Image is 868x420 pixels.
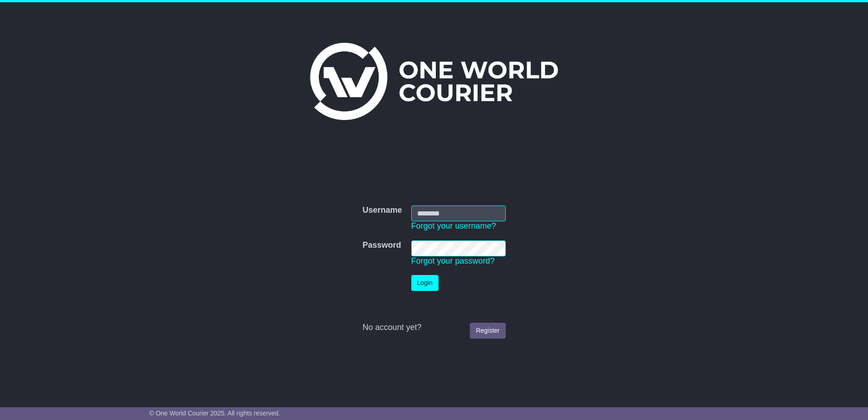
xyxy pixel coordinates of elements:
a: Forgot your password? [411,256,495,265]
span: © One World Courier 2025. All rights reserved. [149,410,281,417]
label: Password [362,240,401,250]
div: No account yet? [362,323,505,333]
a: Register [470,323,505,339]
label: Username [362,205,402,215]
a: Forgot your username? [411,221,496,230]
button: Login [411,275,439,291]
img: One World [310,43,558,120]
